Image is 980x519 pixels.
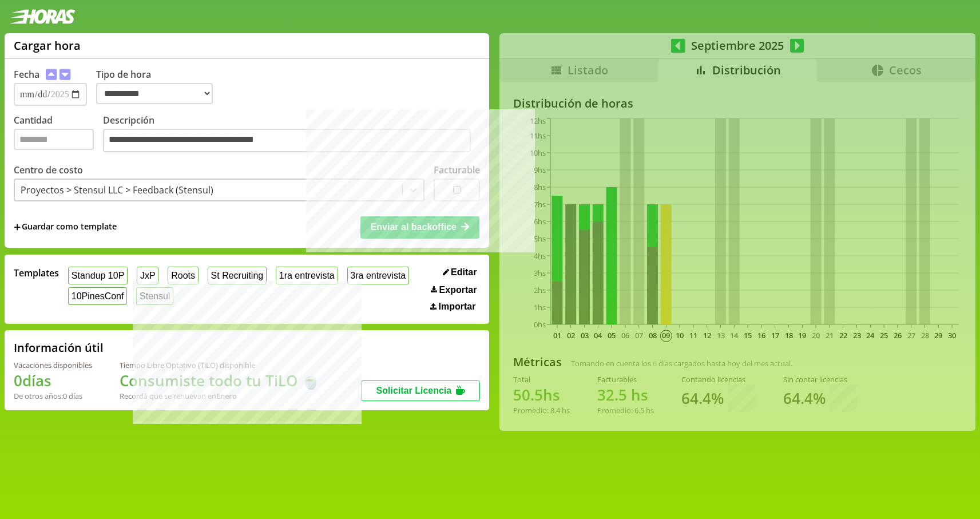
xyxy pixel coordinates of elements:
[347,267,410,284] button: 3ra entrevista
[14,391,92,401] div: De otros años: 0 días
[427,284,480,296] button: Exportar
[68,287,127,305] button: 10PinesConf
[216,391,237,401] b: Enero
[120,391,320,401] div: Recordá que se renuevan en
[136,287,173,305] button: Stensul
[120,370,320,391] h1: Consumiste todo tu TiLO 🍵
[103,114,480,156] label: Descripción
[439,267,481,278] button: Editar
[14,129,94,150] input: Cantidad
[137,267,158,284] button: JxP
[14,267,59,279] span: Templates
[208,267,267,284] button: St Recruiting
[14,114,103,156] label: Cantidad
[14,370,92,391] h1: 0 días
[14,340,104,355] h2: Información útil
[376,386,452,395] span: Solicitar Licencia
[120,360,320,370] div: Tiempo Libre Optativo (TiLO) disponible
[371,222,457,232] span: Enviar al backoffice
[360,216,479,238] button: Enviar al backoffice
[439,302,476,312] span: Importar
[96,83,213,104] select: Tipo de hora
[451,267,477,278] span: Editar
[14,68,39,81] label: Fecha
[14,164,83,176] label: Centro de costo
[361,381,480,401] button: Solicitar Licencia
[168,267,198,284] button: Roots
[21,184,213,196] div: Proyectos > Stensul LLC > Feedback (Stensul)
[103,129,471,153] textarea: Descripción
[14,360,92,370] div: Vacaciones disponibles
[439,285,477,295] span: Exportar
[14,221,21,233] span: +
[434,164,480,176] label: Facturable
[276,267,338,284] button: 1ra entrevista
[14,38,81,53] h1: Cargar hora
[14,221,117,233] span: +Guardar como template
[9,9,76,24] img: logotipo
[96,68,222,106] label: Tipo de hora
[68,267,128,284] button: Standup 10P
